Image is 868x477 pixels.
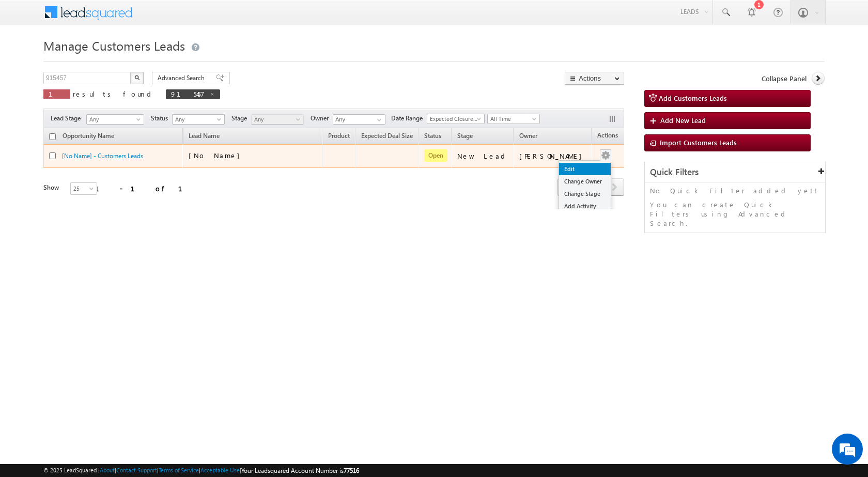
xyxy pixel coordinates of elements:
span: Add Customers Leads [659,94,727,102]
img: d_60004797649_company_0_60004797649 [18,54,43,68]
span: Stage [231,114,251,123]
span: Lead Stage [51,114,85,123]
a: 25 [70,182,97,195]
span: Any [87,115,141,124]
p: No Quick Filter added yet! [650,186,820,195]
a: Edit [559,163,611,175]
a: [No Name] - Customers Leads [62,152,143,160]
span: [No Name] [189,151,245,160]
a: Acceptable Use [200,467,240,473]
a: prev [557,179,577,196]
span: next [605,178,624,196]
input: Type to Search [333,114,385,125]
button: Actions [565,72,624,85]
div: Quick Filters [645,162,825,182]
span: Collapse Panel [762,74,807,83]
span: results found [73,89,155,98]
span: Advanced Search [158,73,208,83]
a: Change Stage [559,188,611,200]
a: Change Owner [559,175,611,188]
span: Actions [592,130,623,143]
span: Opportunity Name [63,132,114,140]
span: All Time [488,114,537,124]
em: Start Chat [141,318,188,332]
span: 915457 [171,89,205,98]
div: New Lead [457,151,509,161]
span: Stage [457,132,473,140]
span: Any [252,115,301,124]
a: Expected Closure Date [427,114,485,124]
span: Lead Name [183,130,225,144]
a: Any [172,114,225,125]
span: Add New Lead [660,116,706,125]
textarea: Type your message and hit 'Enter' [13,96,189,310]
span: Expected Deal Size [361,132,413,140]
a: Add Activity [559,200,611,212]
p: You can create Quick Filters using Advanced Search. [650,200,820,228]
span: Expected Closure Date [427,114,481,124]
a: Expected Deal Size [356,130,418,144]
a: Any [86,114,144,125]
span: Manage Customers Leads [43,37,185,54]
input: Check all records [49,133,56,140]
div: [PERSON_NAME] [519,151,587,161]
a: Stage [452,130,478,144]
span: 25 [71,184,98,193]
span: Product [328,132,350,140]
span: 77516 [344,467,359,474]
a: About [100,467,115,473]
span: Open [424,149,447,162]
span: Owner [519,132,537,140]
img: Search [134,75,139,80]
span: Date Range [391,114,427,123]
a: Any [251,114,304,125]
span: Import Customers Leads [660,138,737,147]
span: Status [151,114,172,123]
a: Show All Items [371,115,384,125]
a: Terms of Service [159,467,199,473]
span: Your Leadsquared Account Number is [241,467,359,474]
div: 1 - 1 of 1 [95,182,195,194]
span: Owner [311,114,333,123]
a: Opportunity Name [57,130,119,144]
span: 1 [49,89,65,98]
a: All Time [487,114,540,124]
span: Any [173,115,222,124]
a: Contact Support [116,467,157,473]
span: © 2025 LeadSquared | | | | | [43,466,359,475]
div: Show [43,183,62,192]
span: prev [557,178,577,196]
a: next [605,179,624,196]
a: Status [419,130,446,144]
div: Minimize live chat window [169,5,194,30]
div: Chat with us now [54,54,174,68]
